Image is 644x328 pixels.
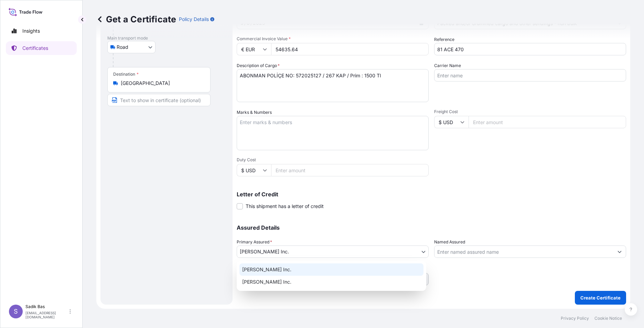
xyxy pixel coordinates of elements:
[22,28,40,34] p: Insights
[580,294,621,301] p: Create Certificate
[237,36,429,42] span: Commercial Invoice Value
[434,43,626,55] input: Enter booking reference
[575,291,626,305] button: Create Certificate
[107,94,211,106] input: Text to appear on certificate
[239,263,423,276] div: [PERSON_NAME] Inc.
[6,41,77,55] a: Certificates
[237,245,429,258] button: [PERSON_NAME] Inc.
[25,311,68,319] p: [EMAIL_ADDRESS][DOMAIN_NAME]
[271,43,429,55] input: Enter amount
[469,116,626,128] input: Enter amount
[237,239,272,245] span: Primary Assured
[434,245,613,258] input: Assured Name
[179,16,209,23] p: Policy Details
[271,164,429,176] input: Enter amount
[613,245,626,258] button: Show suggestions
[434,109,626,114] span: Freight Cost
[237,109,272,116] label: Marks & Numbers
[240,248,289,255] span: [PERSON_NAME] Inc.
[239,276,423,288] div: [PERSON_NAME] Inc.
[113,72,139,77] div: Destination
[434,69,626,81] input: Enter name
[237,192,626,197] p: Letter of Credit
[434,36,454,43] label: Reference
[6,24,77,38] a: Insights
[434,239,465,245] label: Named Assured
[117,44,128,51] span: Road
[121,80,202,87] input: Destination
[96,14,176,25] p: Get a Certificate
[561,316,589,321] a: Privacy Policy
[107,41,155,53] button: Select transport
[22,45,48,52] p: Certificates
[246,203,324,210] span: This shipment has a letter of credit
[237,157,429,163] span: Duty Cost
[14,308,18,315] span: S
[25,304,68,309] p: Sadik Bas
[237,62,280,69] label: Description of Cargo
[434,62,461,69] label: Carrier Name
[594,316,622,321] a: Cookie Notice
[237,225,626,230] p: Assured Details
